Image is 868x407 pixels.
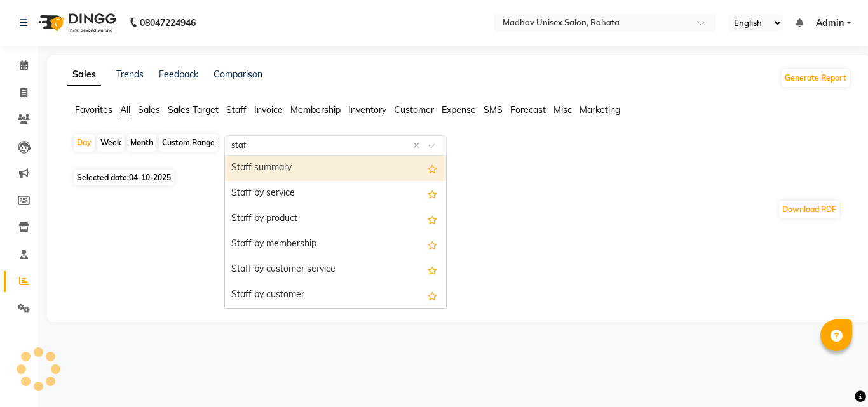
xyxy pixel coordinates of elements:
button: Generate Report [782,69,850,87]
span: Expense [442,104,476,116]
span: Sales [138,104,160,116]
b: 08047224946 [140,5,196,41]
span: 04-10-2025 [129,173,171,182]
span: Add this report to Favorites List [428,211,437,227]
a: Sales [67,63,101,86]
span: Add this report to Favorites List [428,186,437,201]
span: Customer [394,104,434,116]
span: Selected date: [74,170,174,185]
button: Download PDF [779,201,839,218]
span: Clear all [413,139,424,152]
a: Feedback [159,69,198,80]
span: Add this report to Favorites List [428,237,437,252]
span: Add this report to Favorites List [428,288,437,303]
ng-dropdown-panel: Options list [224,155,447,309]
span: Staff [226,104,247,116]
span: Add this report to Favorites List [428,161,437,176]
span: Forecast [510,104,546,116]
span: SMS [484,104,503,116]
div: Custom Range [159,134,218,152]
span: Membership [290,104,341,116]
div: Staff summary [225,156,446,181]
span: All [120,104,130,116]
span: Invoice [254,104,283,116]
div: Staff by service [225,181,446,206]
div: Day [74,134,95,152]
span: Favorites [75,104,112,116]
span: Inventory [348,104,386,116]
span: Marketing [580,104,620,116]
div: Month [127,134,156,152]
a: Comparison [214,69,262,80]
div: Staff by customer service [225,257,446,283]
div: Week [97,134,125,152]
div: Staff by product [225,206,446,232]
span: Misc [553,104,572,116]
img: logo [32,5,119,41]
span: Add this report to Favorites List [428,262,437,277]
div: Staff by customer [225,283,446,308]
span: Admin [816,17,844,30]
div: Staff by membership [225,232,446,257]
a: Trends [116,69,144,80]
span: Sales Target [168,104,219,116]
